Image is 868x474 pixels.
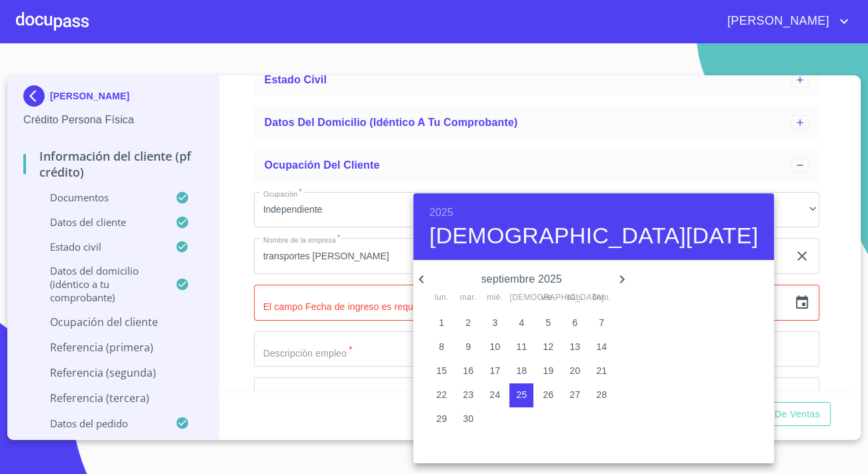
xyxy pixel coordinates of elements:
p: 17 [489,364,500,377]
p: 5 [545,316,551,329]
span: mar. [456,291,480,305]
p: 13 [569,340,580,353]
p: 6 [572,316,577,329]
p: 2 [465,316,471,329]
p: 30 [463,412,473,425]
p: 10 [489,340,500,353]
p: 28 [596,388,607,401]
p: 15 [436,364,447,377]
button: 12 [536,335,560,359]
button: 20 [563,359,587,383]
p: 16 [463,364,473,377]
button: 14 [589,335,613,359]
button: 27 [563,383,587,407]
button: 2025 [429,203,453,222]
span: lun. [429,291,453,305]
p: 3 [492,316,497,329]
p: 14 [596,340,607,353]
p: 19 [543,364,553,377]
span: [DEMOGRAPHIC_DATA]. [509,291,533,305]
p: septiembre 2025 [429,271,614,287]
p: 11 [516,340,527,353]
button: 5 [536,311,560,335]
button: 25 [509,383,533,407]
p: 29 [436,412,447,425]
button: 13 [563,335,587,359]
button: 30 [456,407,480,431]
span: mié. [483,291,507,305]
button: 26 [536,383,560,407]
button: 3 [483,311,507,335]
p: 1 [439,316,444,329]
button: 15 [429,359,453,383]
button: 10 [483,335,507,359]
p: 27 [569,388,580,401]
button: 29 [429,407,453,431]
button: 24 [483,383,507,407]
span: sáb. [563,291,587,305]
p: 26 [543,388,553,401]
p: 4 [519,316,524,329]
button: [DEMOGRAPHIC_DATA][DATE] [429,222,758,250]
p: 12 [543,340,553,353]
p: 18 [516,364,527,377]
p: 21 [596,364,607,377]
button: 8 [429,335,453,359]
button: 23 [456,383,480,407]
button: 18 [509,359,533,383]
button: 9 [456,335,480,359]
button: 22 [429,383,453,407]
p: 23 [463,388,473,401]
p: 20 [569,364,580,377]
button: 6 [563,311,587,335]
p: 22 [436,388,447,401]
p: 25 [516,388,527,401]
p: 24 [489,388,500,401]
p: 9 [465,340,471,353]
button: 19 [536,359,560,383]
button: 1 [429,311,453,335]
p: 8 [439,340,444,353]
button: 21 [589,359,613,383]
button: 17 [483,359,507,383]
button: 11 [509,335,533,359]
span: vie. [536,291,560,305]
span: dom. [589,291,613,305]
button: 7 [589,311,613,335]
button: 2 [456,311,480,335]
button: 28 [589,383,613,407]
button: 4 [509,311,533,335]
p: 7 [599,316,604,329]
button: 16 [456,359,480,383]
